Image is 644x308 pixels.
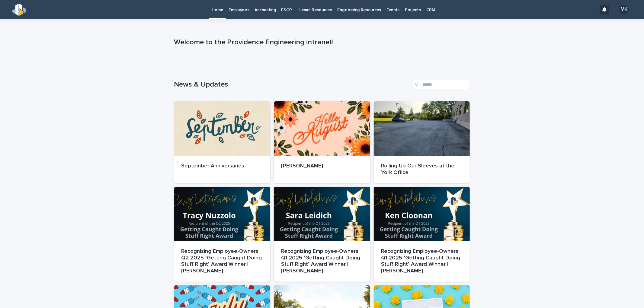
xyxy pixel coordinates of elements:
[374,101,470,183] a: Rolling Up Our Sleeves at the York Office
[174,187,271,281] a: Recognizing Employee-Owners: Q2 2025 ‘Getting Caught Doing Stuff Right’ Award Winner | [PERSON_NAME]
[274,101,370,183] a: [PERSON_NAME]
[619,5,629,14] div: MK
[12,4,26,16] img: s5b5MGTdWwFoU4EDV7nw
[381,163,463,176] p: Rolling Up Our Sleeves at the York Office
[381,248,463,274] p: Recognizing Employee-Owners: Q1 2025 ‘Getting Caught Doing Stuff Right’ Award Winner | [PERSON_NAME]
[181,163,263,170] p: September Anniversaries
[281,248,363,274] p: Recognizing Employee-Owners: Q1 2025 ‘Getting Caught Doing Stuff Right’ Award Winner | [PERSON_NAME]
[281,163,363,170] p: [PERSON_NAME]
[174,101,271,183] a: September Anniversaries
[413,80,470,89] input: Search
[174,80,410,89] h1: News & Updates
[374,187,470,281] a: Recognizing Employee-Owners: Q1 2025 ‘Getting Caught Doing Stuff Right’ Award Winner | [PERSON_NAME]
[174,38,468,47] p: Welcome to the Providence Engineering intranet!
[274,187,370,281] a: Recognizing Employee-Owners: Q1 2025 ‘Getting Caught Doing Stuff Right’ Award Winner | [PERSON_NAME]
[181,248,263,274] p: Recognizing Employee-Owners: Q2 2025 ‘Getting Caught Doing Stuff Right’ Award Winner | [PERSON_NAME]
